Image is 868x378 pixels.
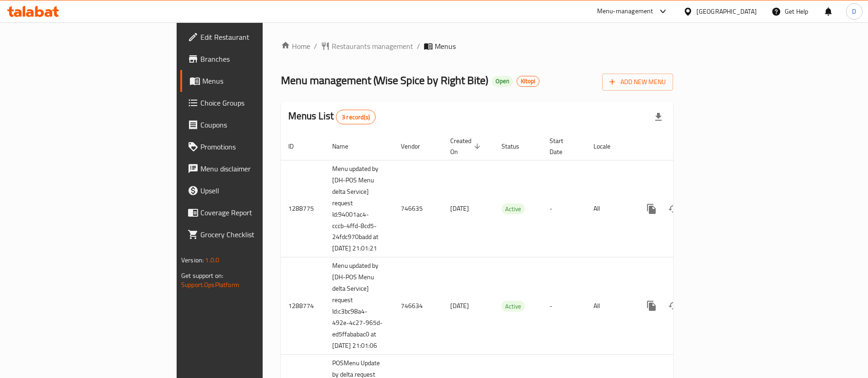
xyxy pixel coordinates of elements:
span: [DATE] [450,202,469,214]
div: Export file [647,106,669,128]
td: 746635 [394,160,443,257]
span: Get support on: [181,270,223,282]
a: Coverage Report [180,202,322,224]
span: Kitopi [517,77,539,85]
a: Support.OpsPlatform [181,279,239,291]
span: Menu disclaimer [200,163,314,174]
span: Created On [450,135,483,157]
span: Version: [181,254,204,266]
div: Open [492,76,513,87]
span: Menus [435,41,456,52]
a: Menus [180,70,322,92]
td: All [586,160,633,257]
button: Add New Menu [602,74,673,91]
span: 3 record(s) [336,113,375,122]
a: Restaurants management [321,41,413,52]
li: / [417,41,420,52]
td: Menu updated by [DH-POS Menu delta Service] request Id:94001ac4-cccb-4ffd-8cd5-24fdc970badd at [D... [325,160,394,257]
a: Branches [180,48,322,70]
span: Add New Menu [609,76,666,88]
span: D [852,6,856,16]
span: Choice Groups [200,97,314,108]
span: Active [501,301,525,312]
td: - [542,257,586,355]
span: Coupons [200,119,314,130]
span: Branches [200,53,314,64]
button: Change Status [663,295,685,317]
span: Active [501,204,525,214]
a: Coupons [180,114,322,136]
span: Open [492,77,513,85]
a: Edit Restaurant [180,26,322,48]
h2: Menus List [288,109,376,124]
button: more [641,295,663,317]
span: Locale [593,141,622,152]
span: Upsell [200,185,314,196]
span: Name [332,141,360,152]
td: All [586,257,633,355]
a: Choice Groups [180,92,322,114]
div: Menu-management [597,6,653,17]
th: Actions [633,133,736,160]
span: Menu management ( Wise Spice by Right Bite ) [281,70,488,91]
span: Status [501,141,531,152]
span: Restaurants management [332,41,413,52]
a: Upsell [180,180,322,202]
div: [GEOGRAPHIC_DATA] [696,6,757,16]
td: Menu updated by [DH-POS Menu delta Service] request Id:c3bc98a4-492e-4c27-965d-ed5ffababac0 at [D... [325,257,394,355]
button: Change Status [663,198,685,220]
span: 1.0.0 [205,254,219,266]
button: more [641,198,663,220]
td: - [542,160,586,257]
a: Menu disclaimer [180,158,322,180]
td: 746634 [394,257,443,355]
span: Promotions [200,141,314,152]
span: Coverage Report [200,207,314,218]
span: ID [288,141,306,152]
nav: breadcrumb [281,41,673,52]
div: Total records count [336,110,376,124]
span: [DATE] [450,300,469,312]
span: Edit Restaurant [200,32,314,43]
a: Grocery Checklist [180,224,322,245]
span: Grocery Checklist [200,229,314,240]
span: Menus [202,75,314,86]
span: Start Date [550,135,575,157]
div: Active [501,203,525,214]
span: Vendor [401,141,432,152]
a: Promotions [180,136,322,158]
